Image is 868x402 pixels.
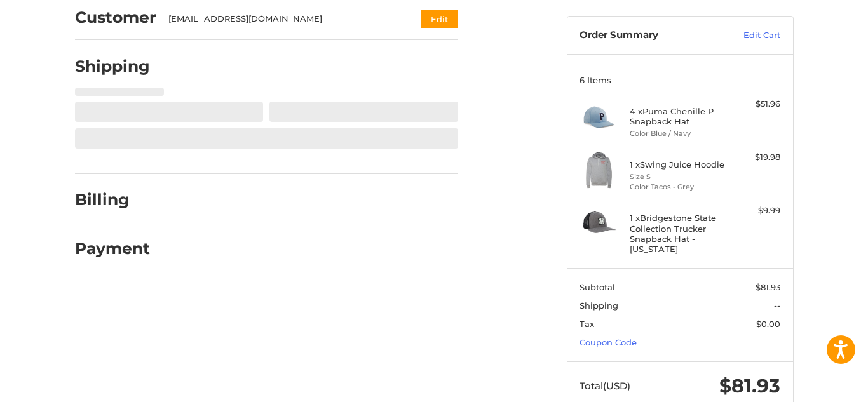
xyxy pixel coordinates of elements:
[580,319,594,329] span: Tax
[630,182,727,192] li: Color Tacos - Grey
[75,239,150,258] h2: Payment
[716,29,780,42] a: Edit Cart
[630,159,727,170] h4: 1 x Swing Juice Hoodie
[580,75,780,85] h3: 6 Items
[580,282,615,292] span: Subtotal
[168,13,397,25] div: [EMAIL_ADDRESS][DOMAIN_NAME]
[719,374,780,398] span: $81.93
[580,380,630,392] span: Total (USD)
[630,106,727,127] h4: 4 x Puma Chenille P Snapback Hat
[730,98,780,111] div: $51.96
[630,171,727,182] li: Size S
[630,213,727,254] h4: 1 x Bridgestone State Collection Trucker Snapback Hat - [US_STATE]
[630,128,727,139] li: Color Blue / Navy
[75,8,156,27] h2: Customer
[774,300,780,311] span: --
[730,204,780,217] div: $9.99
[580,29,716,42] h3: Order Summary
[421,10,458,28] button: Edit
[75,190,149,210] h2: Billing
[756,282,780,292] span: $81.93
[580,337,637,347] a: Coupon Code
[756,319,780,329] span: $0.00
[75,57,150,76] h2: Shipping
[580,300,618,311] span: Shipping
[730,151,780,164] div: $19.98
